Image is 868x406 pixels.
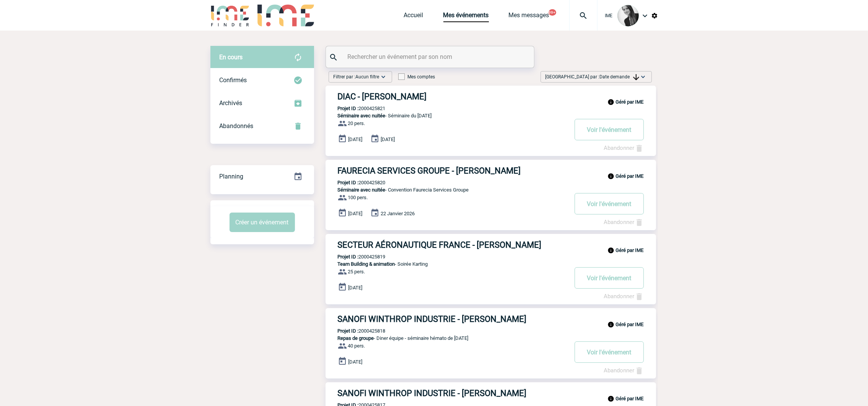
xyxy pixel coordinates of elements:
[356,74,379,80] span: Aucun filtre
[230,213,295,232] button: Créer un événement
[349,136,363,142] span: [DATE]
[349,359,363,365] span: [DATE]
[633,74,639,80] img: arrow_downward.png
[220,173,244,180] span: Planning
[338,92,567,101] h3: DIAC - [PERSON_NAME]
[338,335,374,341] span: Repas de groupe
[210,5,250,26] img: IME-Finder
[338,388,567,398] h3: SANOFI WINTHROP INDUSTRIE - [PERSON_NAME]
[379,73,387,81] img: baseline_expand_more_white_24dp-b.png
[617,5,639,26] img: 101050-0.jpg
[334,73,379,81] span: Filtrer par :
[605,13,613,18] span: IME
[381,211,415,216] span: 22 Janvier 2026
[338,328,359,334] b: Projet ID :
[604,145,644,151] a: Abandonner
[616,322,644,327] b: Géré par IME
[600,74,639,80] span: Date demande
[349,285,363,291] span: [DATE]
[604,367,644,374] a: Abandonner
[338,166,567,175] h3: FAURECIA SERVICES GROUPE - [PERSON_NAME]
[220,54,243,61] span: En cours
[326,254,386,260] p: 2000425819
[338,106,359,111] b: Projet ID :
[616,173,644,179] b: Géré par IME
[607,321,614,328] img: info_black_24dp.svg
[326,328,386,334] p: 2000425818
[604,293,644,300] a: Abandonner
[338,180,359,185] b: Projet ID :
[404,11,423,22] a: Accueil
[348,195,368,201] span: 100 pers.
[326,113,567,119] p: - Séminaire du [DATE]
[616,99,644,105] b: Géré par IME
[639,73,647,81] img: baseline_expand_more_white_24dp-b.png
[326,166,656,175] a: FAURECIA SERVICES GROUPE - [PERSON_NAME]
[210,92,314,115] div: Retrouvez ici tous les événements que vous avez décidé d'archiver
[210,165,314,187] a: Planning
[210,115,314,138] div: Retrouvez ici tous vos événements annulés
[616,396,644,401] b: Géré par IME
[220,99,243,107] span: Archivés
[443,11,489,22] a: Mes événements
[326,261,567,267] p: - Soirée Karting
[575,119,644,140] button: Voir l'événement
[607,173,614,180] img: info_black_24dp.svg
[326,106,386,111] p: 2000425821
[348,269,365,275] span: 25 pers.
[509,11,549,22] a: Mes messages
[326,335,567,341] p: - Diner équipe - séminaire hémato de [DATE]
[549,9,556,16] button: 99+
[326,314,656,324] a: SANOFI WINTHROP INDUSTRIE - [PERSON_NAME]
[607,395,614,402] img: info_black_24dp.svg
[349,211,363,216] span: [DATE]
[326,92,656,101] a: DIAC - [PERSON_NAME]
[346,51,516,62] input: Rechercher un événement par son nom
[338,187,386,193] span: Séminaire avec nuitée
[326,187,567,193] p: - Convention Faurecia Services Groupe
[616,247,644,253] b: Géré par IME
[326,388,656,398] a: SANOFI WINTHROP INDUSTRIE - [PERSON_NAME]
[398,74,435,80] label: Mes comptes
[546,73,639,81] span: [GEOGRAPHIC_DATA] par :
[326,180,386,185] p: 2000425820
[607,247,614,254] img: info_black_24dp.svg
[348,121,365,127] span: 20 pers.
[604,219,644,226] a: Abandonner
[348,343,365,349] span: 40 pers.
[575,193,644,214] button: Voir l'événement
[210,165,314,188] div: Retrouvez ici tous vos événements organisés par date et état d'avancement
[575,267,644,289] button: Voir l'événement
[338,113,386,119] span: Séminaire avec nuitée
[326,240,656,250] a: SECTEUR AÉRONAUTIQUE FRANCE - [PERSON_NAME]
[220,76,247,84] span: Confirmés
[338,240,567,250] h3: SECTEUR AÉRONAUTIQUE FRANCE - [PERSON_NAME]
[607,99,614,106] img: info_black_24dp.svg
[338,314,567,324] h3: SANOFI WINTHROP INDUSTRIE - [PERSON_NAME]
[338,254,359,260] b: Projet ID :
[220,122,254,130] span: Abandonnés
[575,341,644,363] button: Voir l'événement
[338,261,395,267] span: Team Building & animation
[381,136,395,142] span: [DATE]
[210,46,314,69] div: Retrouvez ici tous vos évènements avant confirmation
